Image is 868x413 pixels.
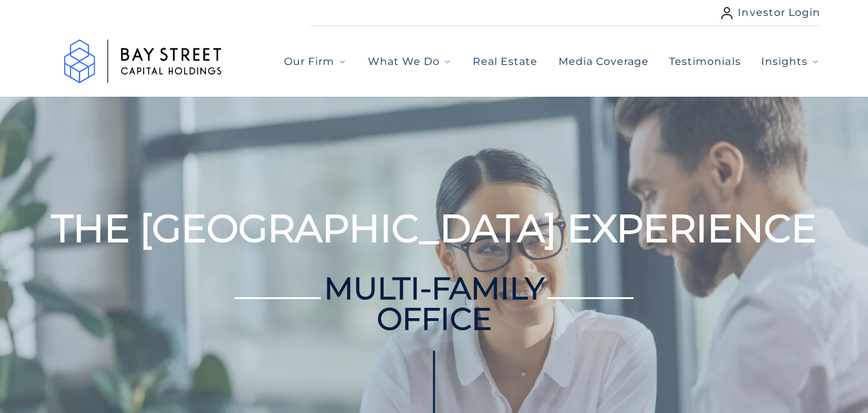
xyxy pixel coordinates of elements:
h1: THE [GEOGRAPHIC_DATA] EXPERIENCE [51,184,817,248]
span: What We Do [368,54,440,69]
span: Insights [761,54,808,69]
a: Real Estate [473,54,538,69]
a: Media Coverage [559,54,649,69]
button: What We Do [368,54,452,69]
h2: MULTI-FAMILY OFFICE [292,273,576,339]
a: Go to home page [48,26,238,97]
button: Our Firm [284,54,347,69]
img: user icon [721,7,733,19]
span: Our Firm [284,54,334,69]
button: Insights [761,54,820,69]
a: Testimonials [669,54,740,69]
a: Investor Login [721,5,820,20]
img: Logo [48,26,238,97]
